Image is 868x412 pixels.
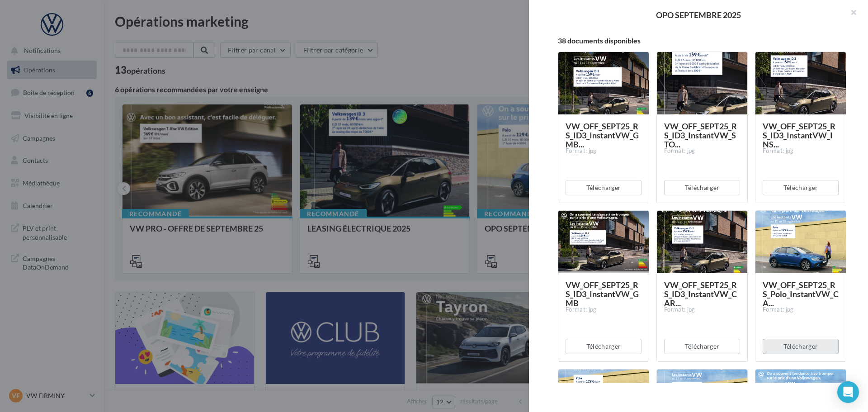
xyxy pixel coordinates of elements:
[566,306,642,314] div: Format: jpg
[837,381,859,403] div: Open Intercom Messenger
[664,280,737,308] span: VW_OFF_SEPT25_RS_ID3_InstantVW_CAR...
[566,180,642,195] button: Télécharger
[664,180,740,195] button: Télécharger
[566,339,642,354] button: Télécharger
[664,121,737,149] span: VW_OFF_SEPT25_RS_ID3_InstantVW_STO...
[566,280,639,308] span: VW_OFF_SEPT25_RS_ID3_InstantVW_GMB
[763,180,839,195] button: Télécharger
[558,37,846,44] div: 38 documents disponibles
[763,306,839,314] div: Format: jpg
[763,339,839,354] button: Télécharger
[664,306,740,314] div: Format: jpg
[664,147,740,155] div: Format: jpg
[566,121,639,149] span: VW_OFF_SEPT25_RS_ID3_InstantVW_GMB...
[566,147,642,155] div: Format: jpg
[763,280,839,308] span: VW_OFF_SEPT25_RS_Polo_InstantVW_CA...
[664,339,740,354] button: Télécharger
[543,11,854,19] div: OPO SEPTEMBRE 2025
[763,147,839,155] div: Format: jpg
[763,121,835,149] span: VW_OFF_SEPT25_RS_ID3_InstantVW_INS...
